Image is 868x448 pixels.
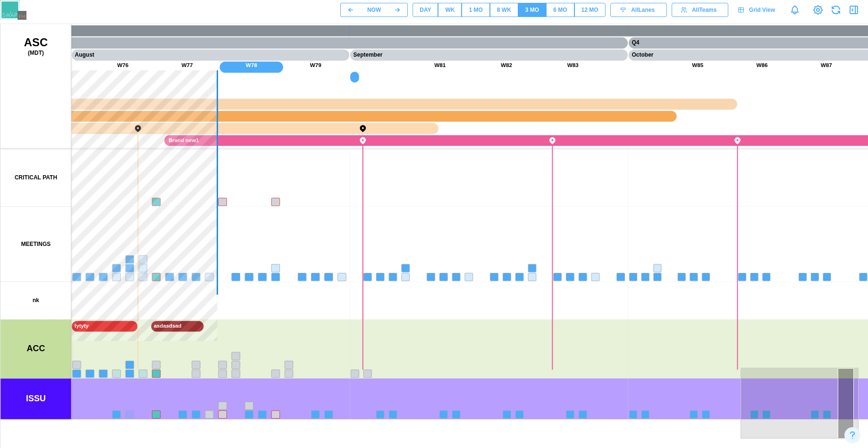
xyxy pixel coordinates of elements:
a: Grid View [733,3,782,17]
div: 6 MO [553,6,567,15]
button: Refresh Grid [829,3,843,17]
button: 1 MO [462,3,489,17]
a: Notifications [787,2,803,18]
div: WK [445,6,455,15]
button: WK [438,3,462,17]
button: AllLanes [610,3,667,17]
button: Open Drawer [847,3,860,17]
div: 1 MO [469,6,482,15]
button: 3 MO [518,3,546,17]
a: View Project [811,3,825,17]
div: DAY [420,6,431,15]
button: 12 MO [574,3,606,17]
div: NOW [367,6,381,15]
button: AllTeams [672,3,728,17]
span: All Teams [692,3,716,17]
button: NOW [361,3,388,17]
button: DAY [413,3,438,17]
button: 8 WK [490,3,518,17]
div: 3 MO [525,6,539,15]
span: All Lanes [631,3,655,17]
div: 12 MO [581,6,598,15]
span: Grid View [749,3,775,17]
button: 6 MO [546,3,574,17]
div: 8 WK [497,6,511,15]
